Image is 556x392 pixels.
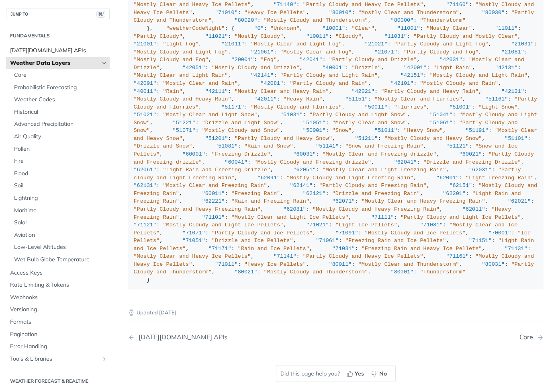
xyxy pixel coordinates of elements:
a: Tools & LibrariesShow subpages for Tools & Libraries [6,353,110,365]
span: "71161" [446,253,469,259]
span: Access Keys [10,269,108,277]
span: "Mostly Clear and Rain" [163,80,237,86]
span: "71140" [274,2,296,8]
span: "62031" [469,167,492,173]
span: "42041" [300,57,323,63]
span: Rate Limiting & Tokens [10,281,108,289]
a: Versioning [6,304,110,316]
span: "42091" [134,80,157,86]
span: "Flurries" [394,104,427,110]
span: "62121" [303,191,326,197]
span: "Mostly Cloudy" [235,33,284,39]
span: "Heavy Rain" [283,96,322,102]
span: "60031" [293,151,316,157]
a: Flood [10,168,110,180]
span: Probabilistic Forecasting [14,84,108,92]
span: "Rain and Freezing Rain" [231,198,309,204]
span: "Freezing Drizzle" [212,151,270,157]
span: Formats [10,318,108,326]
span: "71031" [332,246,355,252]
span: "42121" [501,88,524,94]
span: "Clear" [352,25,374,31]
span: "71111" [371,214,394,220]
span: "Partly Cloudy and Light Ice Pellets" [401,214,521,220]
h2: Weather Forecast & realtime [6,378,110,385]
span: "80030" [482,10,505,16]
span: "Drizzle and Snow" [134,143,192,149]
span: "Partly Cloudy and Heavy Snow" [235,135,332,142]
span: "Light Freezing Rain" [466,175,534,181]
span: "Partly Cloudy and Fog" [404,49,478,55]
div: Core [519,333,537,341]
div: Did this page help you? [276,365,396,382]
span: "51101" [505,135,527,142]
span: Webhooks [10,293,108,302]
span: "80000" [391,17,414,23]
span: "80020" [235,17,258,23]
span: "71101" [202,214,225,220]
span: "Rain and Ice Pellets" [238,246,309,252]
span: "51001" [449,104,472,110]
a: Webhooks [6,291,110,304]
span: "42001" [404,65,427,71]
span: "Mostly Cloudy and Rain" [420,80,498,86]
a: Maritime [10,205,110,217]
span: "Unknown" [270,25,300,31]
span: "Mostly Clear and Thunderstorm" [358,10,459,16]
span: "71021" [306,222,329,228]
span: "62221" [202,198,225,204]
span: "51141" [316,143,339,149]
span: "62051" [293,167,316,173]
span: "Mostly Clear and Ice Pellets" [134,222,521,236]
span: "51021" [134,112,157,118]
span: "71011" [215,261,238,267]
span: "42131" [495,65,518,71]
span: "Mostly Cloudy and Light Fog" [134,49,228,55]
span: "51171" [221,104,244,110]
span: "51061" [430,120,453,126]
span: "11031" [384,33,407,39]
button: Yes [344,367,368,380]
span: "Partly Cloudy and Freezing Rain" [319,183,426,189]
span: Yes [355,369,364,378]
span: Weather Codes [14,96,108,104]
span: "71071" [182,230,205,236]
span: "Mostly Clear and Heavy Snow" [134,127,541,142]
span: "Partly Cloudy and Mostly Clear" [413,33,517,39]
span: "Mostly Cloudy and Light Freezing Rain" [286,175,413,181]
span: "71010" [215,10,238,16]
span: "62001" [436,175,459,181]
span: "Freezing Rain and Ice Pellets" [345,238,446,244]
h2: Fundamentals [6,32,110,39]
span: "Drizzle and Light Snow" [202,120,280,126]
span: "Mostly Clear" [427,25,472,31]
span: "Mostly Clear and Drizzle" [134,57,527,71]
nav: Pagination Controls [128,325,544,349]
span: "Mostly Clear and Light Rain" [134,72,228,78]
button: Hide subpages for Weather Data Layers [101,60,108,66]
span: "Mostly Cloudy and Heavy Freezing Rain" [313,206,439,212]
span: "Mostly Cloudy and Heavy Rain" [134,96,231,102]
span: "Mostly Clear and Thunderstorm" [358,261,459,267]
span: "42111" [205,88,228,94]
span: Lightning [14,194,108,202]
span: "10001" [322,25,345,31]
span: "51071" [173,127,196,133]
a: Next Page: Core [519,333,544,341]
a: Wet Bulb Globe Temperature [10,254,110,266]
span: Flood [14,170,108,178]
span: Fire [14,157,108,165]
span: "Partly Cloudy and Light Snow" [309,112,407,118]
span: Maritime [14,207,108,215]
span: Advanced Precipitation [14,120,108,128]
a: Weather Codes [10,94,110,106]
span: "Mostly Cloudy and Light Ice Pellets" [163,222,283,228]
span: "51151" [345,96,368,102]
span: "Partly cloudy and Light Freezing Rain" [134,167,524,181]
span: "51081" [215,143,238,149]
span: "51221" [173,120,196,126]
span: "20001" [231,57,254,63]
span: "71051" [182,238,205,244]
span: "Mostly Clear and Fog" [280,49,352,55]
a: Low-Level Altitudes [10,241,110,253]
